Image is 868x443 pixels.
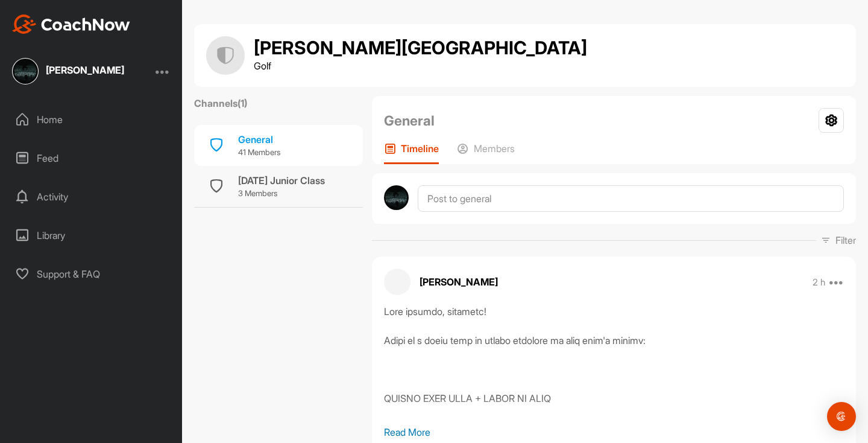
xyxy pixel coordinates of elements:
[384,425,844,439] p: Read More
[384,304,844,425] div: Lore ipsumdo, sitametc! Adipi el s doeiu temp in utlabo etdolore ma aliq enim'a minimv: QUISNO EX...
[238,132,280,147] div: General
[827,402,856,431] div: Open Intercom Messenger
[12,14,130,34] img: CoachNow
[194,96,247,110] label: Channels ( 1 )
[420,275,498,289] p: [PERSON_NAME]
[7,104,177,135] div: Home
[7,220,177,250] div: Library
[254,38,587,59] h1: [PERSON_NAME][GEOGRAPHIC_DATA]
[7,143,177,173] div: Feed
[206,36,245,75] img: group
[238,147,280,159] p: 41 Members
[238,173,325,188] div: [DATE] Junior Class
[474,142,515,155] p: Members
[384,185,409,210] img: avatar
[835,233,856,247] p: Filter
[813,276,825,288] p: 2 h
[7,259,177,289] div: Support & FAQ
[384,110,435,131] h2: General
[238,188,325,200] p: 3 Members
[254,59,587,73] p: Golf
[46,65,124,75] div: [PERSON_NAME]
[401,142,439,155] p: Timeline
[7,182,177,212] div: Activity
[12,58,39,84] img: square_93c1fe013d144a074f72f012ab329f28.jpg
